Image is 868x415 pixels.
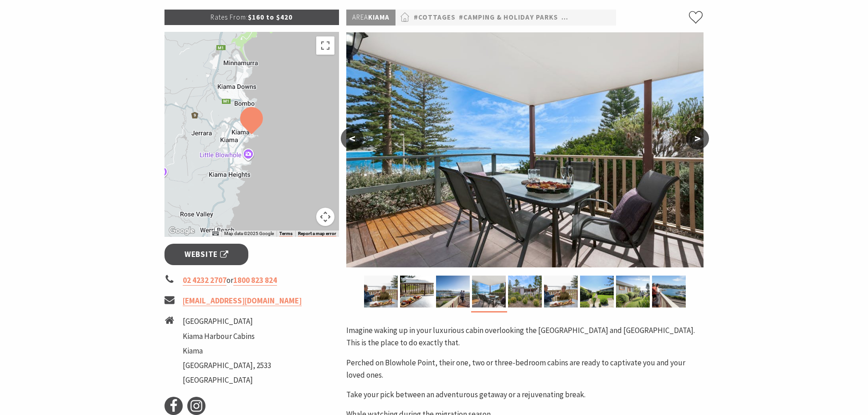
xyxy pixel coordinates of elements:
img: Private balcony, ocean views [472,276,506,307]
img: Couple toast [544,276,578,307]
li: Kiama Harbour Cabins [183,330,271,343]
li: [GEOGRAPHIC_DATA] [183,374,271,386]
button: > [686,128,709,149]
p: Imagine waking up in your luxurious cabin overlooking the [GEOGRAPHIC_DATA] and [GEOGRAPHIC_DATA]... [346,324,704,349]
li: [GEOGRAPHIC_DATA], 2533 [183,359,271,372]
img: Deck ocean view [400,276,434,307]
a: Website [164,244,249,265]
img: Kiama Harbour Cabins [580,276,614,307]
span: Rates From: [211,13,248,21]
span: Website [185,248,228,261]
a: 1800 823 824 [233,275,277,286]
img: Private balcony, ocean views [346,32,704,267]
li: [GEOGRAPHIC_DATA] [183,315,271,328]
img: Large deck, harbour views, couple [652,276,686,307]
button: Map camera controls [316,208,334,226]
p: Take your pick between an adventurous getaway or a rejuvenating break. [346,389,704,401]
button: Toggle fullscreen view [316,36,334,55]
p: Kiama [346,10,395,26]
a: Terms (opens in new tab) [279,231,293,236]
img: Large deck harbour [436,276,470,307]
img: Couple toast [364,276,398,307]
p: Perched on Blowhole Point, their one, two or three-bedroom cabins are ready to captivate you and ... [346,357,704,381]
button: < [341,128,364,149]
img: Exterior at Kiama Harbour Cabins [508,276,542,307]
a: 02 4232 2707 [183,275,226,286]
a: #Camping & Holiday Parks [459,12,558,23]
img: Google [167,225,197,237]
a: [EMAIL_ADDRESS][DOMAIN_NAME] [183,296,302,306]
span: Area [352,13,368,21]
p: $160 to $420 [164,10,339,25]
span: Map data ©2025 Google [224,231,274,236]
a: Report a map error [298,231,336,236]
a: #Cottages [414,12,456,23]
button: Keyboard shortcuts [212,231,219,237]
a: #Self Contained [561,12,625,23]
a: Click to see this area on Google Maps [167,225,197,237]
li: or [164,274,339,287]
li: Kiama [183,345,271,357]
img: Side cabin [616,276,650,307]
